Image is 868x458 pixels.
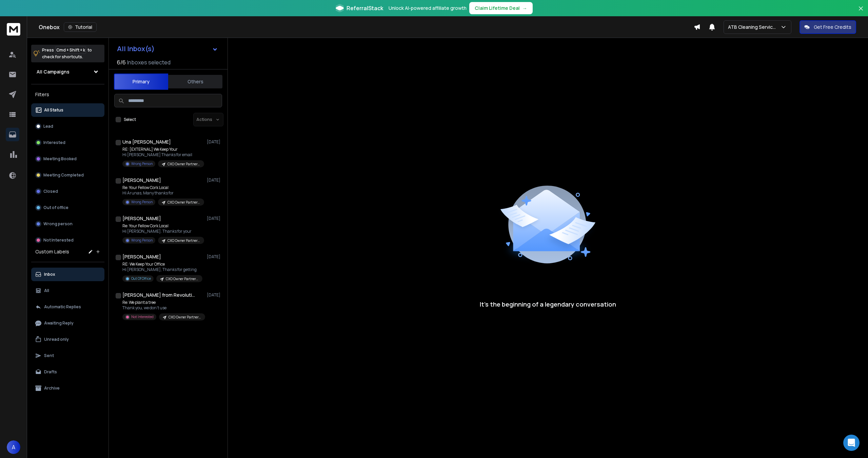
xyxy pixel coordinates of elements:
p: Drafts [44,369,57,375]
button: A [7,440,20,454]
p: [DATE] [207,254,222,259]
button: Meeting Completed [31,168,104,182]
p: Hi Arunas, Many thanks for [122,190,204,196]
p: Meeting Booked [43,156,77,162]
p: Hi [PERSON_NAME], Thanks for getting [122,267,202,272]
p: Wrong person [43,221,73,227]
p: Out Of Office [131,276,151,281]
p: Automatic Replies [44,304,81,310]
p: RE: [EXTERNAL] We Keep Your [122,147,204,152]
h1: All Campaigns [37,68,70,75]
button: Out of office [31,201,104,214]
p: Closed [43,189,58,194]
p: Get Free Credits [814,24,851,30]
button: Tutorial [64,22,97,32]
button: Get Free Credits [800,20,856,34]
button: Closed [31,185,104,198]
p: [DATE] [207,216,222,221]
h1: [PERSON_NAME] from Revolution [122,292,197,298]
button: Claim Lifetime Deal→ [469,2,533,14]
p: [DATE] [207,139,222,145]
p: All [44,288,49,293]
button: Not Interested [31,233,104,247]
h1: [PERSON_NAME] [122,215,161,222]
button: Interested [31,136,104,149]
p: Inbox [44,272,55,277]
p: CXO Owner Partner [GEOGRAPHIC_DATA], IE- 1-200, Valid [167,200,200,205]
p: Re: Your Fellow Cork Local [122,223,204,229]
p: All Status [44,107,63,113]
button: Drafts [31,365,104,379]
p: Lead [43,124,53,129]
p: Archive [44,386,60,391]
h1: [PERSON_NAME] [122,253,161,260]
p: Meeting Completed [43,172,84,178]
h1: Una [PERSON_NAME] [122,139,171,145]
p: Not Interested [131,314,154,319]
p: ATB Cleaning Services [728,24,780,30]
p: Press to check for shortcuts. [42,47,92,60]
button: All Status [31,103,104,117]
p: Wrong Person [131,238,153,243]
h3: Filters [31,90,104,99]
p: [DATE] [207,292,222,298]
div: Open Intercom Messenger [843,435,860,451]
p: RE: We Keep Your Office [122,262,202,267]
p: Thank you, we don't use [122,305,204,311]
h1: All Inbox(s) [117,45,155,52]
p: [DATE] [207,178,222,183]
button: Meeting Booked [31,152,104,166]
p: Hi [PERSON_NAME] Thanks for email [122,152,204,158]
p: Out of office [43,205,68,210]
p: Wrong Person [131,161,153,166]
button: All Campaigns [31,65,104,79]
button: Unread only [31,333,104,346]
p: CXO Owner Partner [GEOGRAPHIC_DATA], IE- 1-200, Valid [167,238,200,243]
span: 6 / 6 [117,58,126,66]
span: ReferralStack [347,4,383,12]
p: Re: We plant a tree [122,300,204,305]
p: CXO Owner Partner [GEOGRAPHIC_DATA], IE- 1-200, Valid [167,162,200,167]
p: CXO Owner Partner [GEOGRAPHIC_DATA], IE- 1-200, Valid [166,276,198,282]
p: Wrong Person [131,200,153,205]
button: Others [168,74,222,89]
p: Unlock AI-powered affiliate growth [389,5,467,12]
div: Onebox [39,22,694,32]
button: Automatic Replies [31,300,104,314]
p: CXO Owner Partner [GEOGRAPHIC_DATA], IE- 1-200, Valid [169,315,201,320]
button: Wrong person [31,217,104,231]
p: Hi [PERSON_NAME]. Thanks for your [122,229,204,234]
button: Close banner [856,4,865,20]
h3: Custom Labels [35,248,69,255]
button: Archive [31,381,104,395]
p: Re: Your Fellow Cork Local [122,185,204,190]
button: Primary [114,74,168,90]
h1: [PERSON_NAME] [122,177,161,184]
p: Sent [44,353,54,358]
p: Unread only [44,337,69,342]
p: Awaiting Reply [44,320,74,326]
p: It’s the beginning of a legendary conversation [480,299,616,309]
button: Lead [31,120,104,133]
button: Sent [31,349,104,362]
span: → [522,5,527,12]
p: Not Interested [43,237,74,243]
button: All [31,284,104,297]
p: Interested [43,140,65,145]
button: All Inbox(s) [112,42,223,56]
h3: Inboxes selected [127,58,171,66]
button: Inbox [31,268,104,281]
span: Cmd + Shift + k [55,46,86,54]
label: Select [124,117,136,122]
button: Awaiting Reply [31,316,104,330]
